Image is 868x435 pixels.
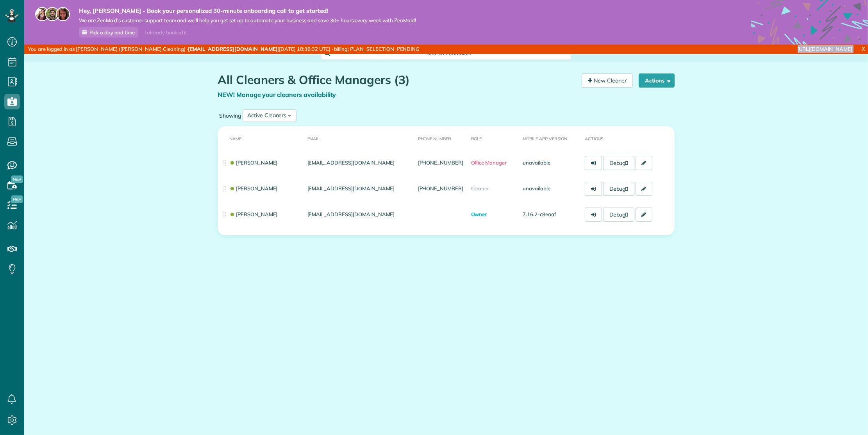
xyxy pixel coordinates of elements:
[35,7,49,21] img: maria-72a9807cf96188c08ef61303f053569d2e2a8a1cde33d635c8a3ac13582a053d.jpg
[79,27,138,38] a: Pick a day and time
[11,175,23,183] span: New
[218,112,243,120] label: Showing
[520,150,582,176] td: unavailable
[247,111,286,120] div: Active Cleaners
[520,176,582,202] td: unavailable
[304,126,415,150] th: Email
[471,211,487,217] span: Owner
[56,7,70,21] img: michelle-19f622bdf1676172e81f8f8fba1fb50e276960ebfe0243fe18214015130c80e4.jpg
[140,28,192,38] div: I already booked it
[798,46,852,52] a: [URL][DOMAIN_NAME]
[418,159,463,166] a: [PHONE_NUMBER]
[188,46,278,52] strong: [EMAIL_ADDRESS][DOMAIN_NAME]
[89,29,135,36] span: Pick a day and time
[415,126,468,150] th: Phone number
[859,45,868,54] a: X
[582,73,633,88] a: New Cleaner
[582,126,675,150] th: Actions
[603,156,634,170] a: Debug
[304,176,415,202] td: [EMAIL_ADDRESS][DOMAIN_NAME]
[11,195,23,203] span: New
[603,182,634,196] a: Debug
[304,202,415,227] td: [EMAIL_ADDRESS][DOMAIN_NAME]
[418,185,463,192] a: [PHONE_NUMBER]
[304,150,415,176] td: [EMAIL_ADDRESS][DOMAIN_NAME]
[639,73,675,88] button: Actions
[229,159,278,166] a: [PERSON_NAME]
[603,208,634,222] a: Debug
[218,91,336,98] a: NEW! Manage your cleaners availability
[218,126,304,150] th: Name
[471,185,489,192] span: Cleaner
[79,17,416,24] span: We are ZenMaid’s customer support team and we’ll help you get set up to automate your business an...
[218,73,576,86] h1: All Cleaners & Office Managers (3)
[229,211,278,217] a: [PERSON_NAME]
[471,159,507,166] span: Office Manager
[520,202,582,227] td: 7.16.2-c8eaaf
[24,45,577,54] div: You are logged in as [PERSON_NAME] ([PERSON_NAME] Cleaning) · ([DATE] 18:36:32 UTC) · billing: PL...
[229,185,278,192] a: [PERSON_NAME]
[45,7,59,21] img: jorge-587dff0eeaa6aab1f244e6dc62b8924c3b6ad411094392a53c71c6c4a576187d.jpg
[468,126,520,150] th: Role
[520,126,582,150] th: Mobile App Version
[79,7,416,15] strong: Hey, [PERSON_NAME] - Book your personalized 30-minute onboarding call to get started!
